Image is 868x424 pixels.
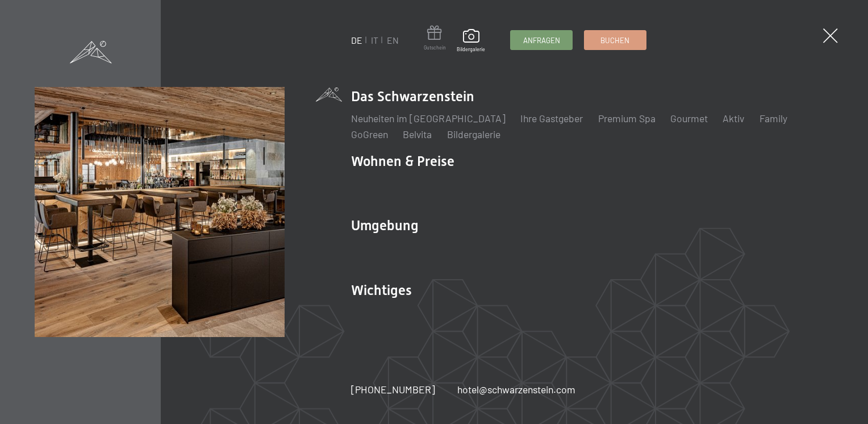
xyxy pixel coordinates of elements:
[759,112,787,124] a: Family
[523,35,560,45] span: Anfragen
[351,383,435,396] span: [PHONE_NUMBER]
[351,128,388,140] a: GoGreen
[670,112,708,124] a: Gourmet
[585,31,646,49] a: Buchen
[387,35,399,45] a: EN
[424,44,446,51] span: Gutschein
[457,46,485,53] span: Bildergalerie
[600,35,629,45] span: Buchen
[457,383,575,397] a: hotel@schwarzenstein.com
[723,112,744,124] a: Aktiv
[351,383,435,397] a: [PHONE_NUMBER]
[457,29,485,53] a: Bildergalerie
[520,112,583,124] a: Ihre Gastgeber
[598,112,656,124] a: Premium Spa
[447,128,500,140] a: Bildergalerie
[424,26,446,51] a: Gutschein
[403,128,432,140] a: Belvita
[351,112,506,124] a: Neuheiten im [GEOGRAPHIC_DATA]
[371,35,378,45] a: IT
[351,35,362,45] a: DE
[511,31,572,49] a: Anfragen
